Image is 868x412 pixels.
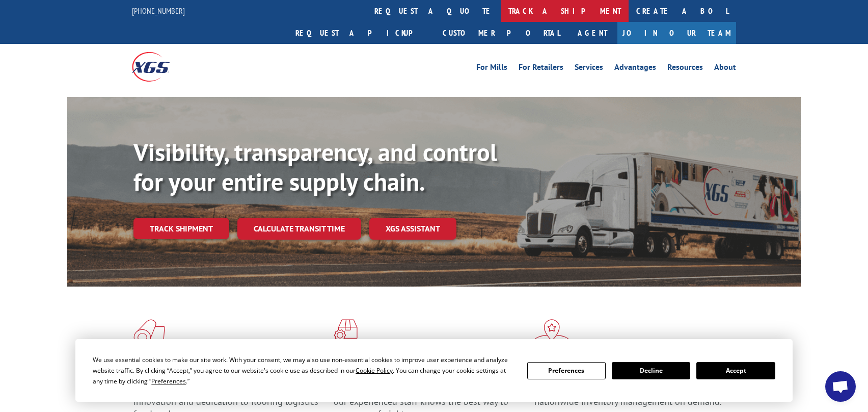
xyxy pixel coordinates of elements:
[93,354,514,387] div: We use essential cookies to make our site work. With your consent, we may also use non-essential ...
[696,362,775,379] button: Accept
[617,22,736,44] a: Join Our Team
[714,63,736,74] a: About
[575,63,603,74] a: Services
[334,319,358,346] img: xgs-icon-focused-on-flooring-red
[825,371,856,402] a: Open chat
[133,136,497,197] b: Visibility, transparency, and control for your entire supply chain.
[667,63,703,74] a: Resources
[527,362,606,379] button: Preferences
[534,319,569,346] img: xgs-icon-flagship-distribution-model-red
[519,63,563,74] a: For Retailers
[369,218,456,240] a: XGS ASSISTANT
[435,22,567,44] a: Customer Portal
[237,218,361,240] a: Calculate transit time
[614,63,656,74] a: Advantages
[132,6,185,16] a: [PHONE_NUMBER]
[133,319,165,346] img: xgs-icon-total-supply-chain-intelligence-red
[151,377,186,385] span: Preferences
[288,22,435,44] a: Request a pickup
[476,63,507,74] a: For Mills
[75,339,793,402] div: Cookie Consent Prompt
[133,218,229,239] a: Track shipment
[356,366,393,375] span: Cookie Policy
[612,362,690,379] button: Decline
[567,22,617,44] a: Agent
